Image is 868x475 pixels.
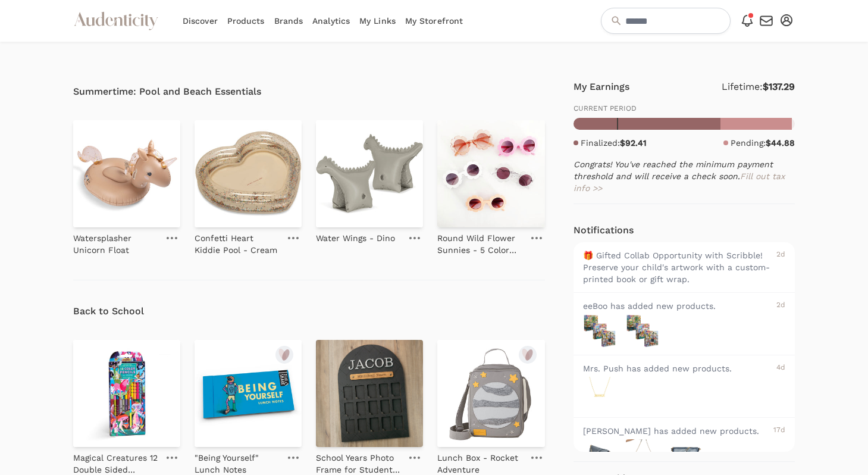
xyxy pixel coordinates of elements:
[316,232,395,244] p: Water Wings - Dino
[73,232,159,256] p: Watersplasher Unicorn Float
[583,314,616,348] img: 2ndKitchenBundle_1000x.png.jpg
[776,249,785,285] div: 2d
[73,227,159,256] a: Watersplasher Unicorn Float
[773,425,785,437] div: 17d
[574,355,795,417] a: Mrs. Push has added new products. 4d
[620,138,647,148] strong: $92.41
[722,80,795,94] p: Lifetime:
[195,120,302,227] img: Confetti Heart Kiddie Pool - Cream
[583,300,773,312] div: eeBoo has added new products.
[73,85,545,99] h4: Summertime: Pool and Beach Essentials
[583,439,616,473] img: 128A8894-V2_1000x.jpg
[195,227,280,256] a: Confetti Heart Kiddie Pool - Cream
[73,120,180,227] img: Watersplasher Unicorn Float
[776,300,785,312] div: 2d
[574,104,795,113] p: CURRENT PERIOD
[626,439,659,473] img: 128A8769-V3_1000x.jpg
[731,137,795,149] p: Pending:
[766,138,795,148] strong: $44.88
[583,377,616,410] img: MF999997-0_1000x.jpg
[574,242,795,292] a: 🎁 Gifted Collab Opportunity with Scribble! Preserve your child's artwork with a custom-printed bo...
[316,120,423,227] img: Water Wings - Dino
[626,314,659,348] img: 2ndKitchenBundle_1000x.png.jpg
[73,340,180,447] img: Magical Creatures 12 Double Sided Pencils
[583,249,773,285] div: 🎁 Gifted Collab Opportunity with Scribble! Preserve your child's artwork with a custom-printed bo...
[574,223,634,237] h4: Notifications
[73,304,545,318] h4: Back to School
[316,340,423,447] img: School Years Photo Frame for Student Pictures
[437,232,523,256] p: Round Wild Flower Sunnies - 5 Color Options
[776,362,785,374] div: 4d
[763,81,795,92] strong: $137.29
[574,80,629,94] h4: My Earnings
[581,137,647,149] p: Finalized:
[437,340,544,447] img: Lunch Box - Rocket Adventure
[574,292,795,355] a: eeBoo has added new products. 2d
[195,340,302,447] img: "Being Yourself" Lunch Notes
[583,362,773,374] div: Mrs. Push has added new products.
[195,232,280,256] p: Confetti Heart Kiddie Pool - Cream
[669,439,702,473] img: 128A8717_1000x.jpg
[574,158,795,194] p: Congrats! You've reached the minimum payment threshold and will receive a check soon.
[437,120,544,227] img: Round Wild Flower Sunnies - 5 Color Options
[437,227,523,256] a: Round Wild Flower Sunnies - 5 Color Options
[316,227,395,244] a: Water Wings - Dino
[583,425,770,437] div: [PERSON_NAME] has added new products.
[574,171,785,193] a: Fill out tax info >>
